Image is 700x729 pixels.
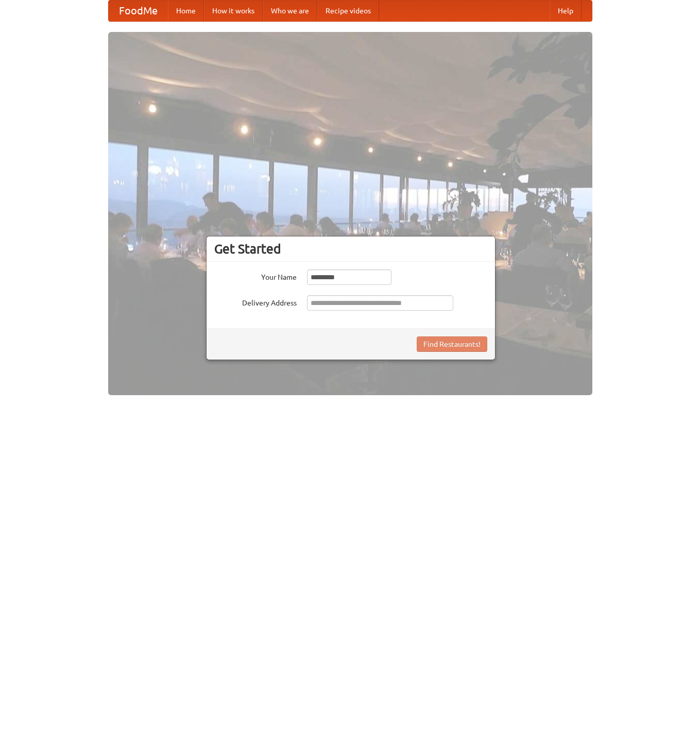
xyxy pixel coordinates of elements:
[168,1,204,21] a: Home
[550,1,582,21] a: Help
[317,1,379,21] a: Recipe videos
[204,1,263,21] a: How it works
[214,241,487,257] h3: Get Started
[263,1,317,21] a: Who we are
[214,269,297,282] label: Your Name
[417,336,487,352] button: Find Restaurants!
[214,295,297,308] label: Delivery Address
[109,1,168,21] a: FoodMe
